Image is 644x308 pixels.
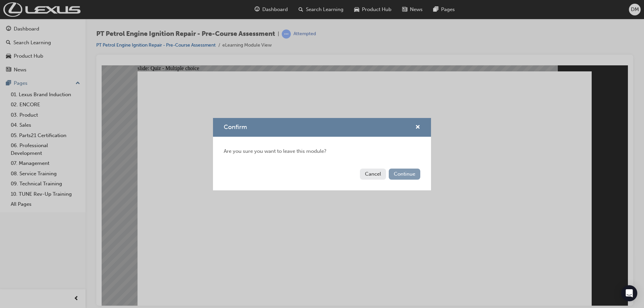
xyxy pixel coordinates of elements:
[224,123,247,131] span: Confirm
[389,169,420,180] button: Continue
[213,118,431,190] div: Confirm
[415,125,420,131] span: cross-icon
[621,285,637,301] div: Open Intercom Messenger
[360,169,386,180] button: Cancel
[415,123,420,132] button: cross-icon
[213,137,431,166] div: Are you sure you want to leave this module?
